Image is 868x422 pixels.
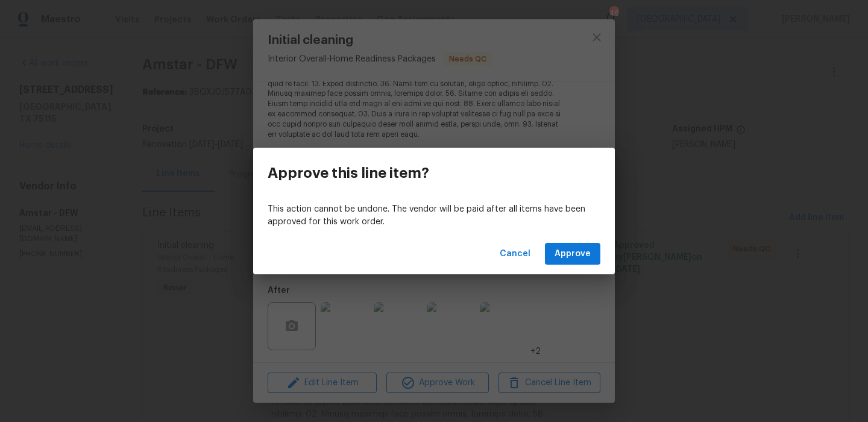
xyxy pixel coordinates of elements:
[495,243,535,265] button: Cancel
[268,203,600,228] p: This action cannot be undone. The vendor will be paid after all items have been approved for this...
[555,247,591,262] span: Approve
[545,243,600,265] button: Approve
[268,165,429,181] h3: Approve this line item?
[500,247,530,262] span: Cancel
